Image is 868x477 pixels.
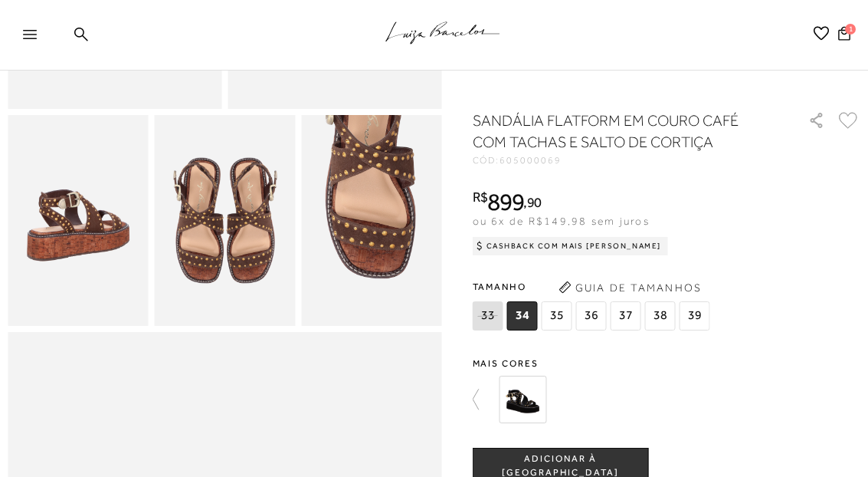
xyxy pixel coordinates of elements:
span: 899 [487,188,523,215]
img: image [8,115,149,326]
button: Guia de Tamanhos [554,275,707,300]
img: SANDÁLIA PLATAFORMA DE CAMURÇA PRETA COM REBITES DOURADOS [500,376,547,423]
span: 1 [845,24,856,35]
img: image [155,115,296,326]
div: CÓD: [473,156,779,165]
span: 90 [527,194,542,210]
span: Tamanho [473,275,714,298]
h1: SANDÁLIA FLATFORM EM COURO CAFÉ COM TACHAS E SALTO DE CORTIÇA [473,110,760,153]
span: 33 [473,301,503,331]
span: Mais cores [473,359,861,368]
span: 37 [611,301,641,331]
i: , [523,196,541,209]
img: image [301,115,442,326]
button: 1 [834,25,855,46]
div: Cashback com Mais [PERSON_NAME] [473,237,668,255]
span: ou 6x de R$149,98 sem juros [473,215,650,227]
span: 34 [507,301,538,331]
span: 605000069 [500,155,561,166]
span: 35 [542,301,572,331]
span: 36 [576,301,607,331]
i: R$ [473,190,488,204]
span: 39 [680,301,710,331]
span: 38 [645,301,676,331]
